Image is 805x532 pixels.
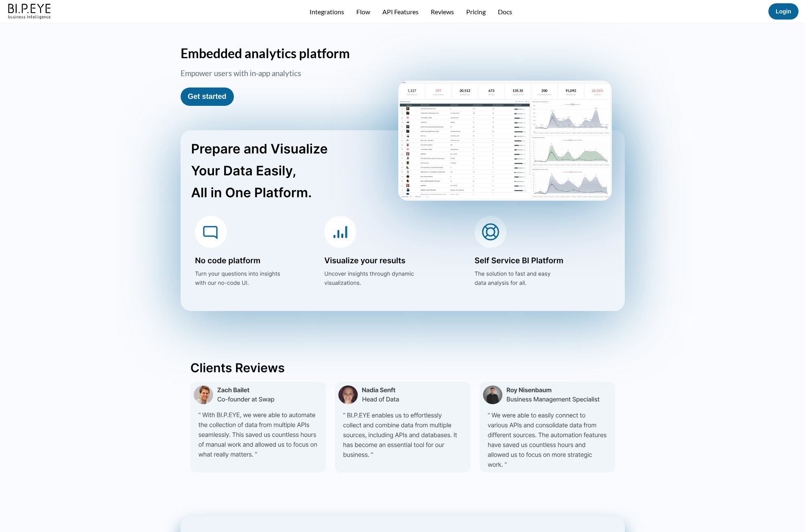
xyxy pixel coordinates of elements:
a: Get started [188,92,227,101]
img: bipeye-logo [7,2,53,20]
h3: Empower users with in-app analytics [181,69,394,80]
a: Integrations [310,8,344,15]
img: reviews.svg [190,363,615,473]
a: Docs [498,8,512,15]
a: Pricing [466,8,486,15]
button: Get started [181,88,234,106]
a: Flow [356,8,370,15]
a: API Features [382,8,419,15]
button: Login [768,3,798,20]
img: homePageScreen2.png [398,81,612,201]
a: Reviews [431,8,454,15]
h1: Embedded analytics platform [181,45,625,61]
a: Login [776,8,791,15]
